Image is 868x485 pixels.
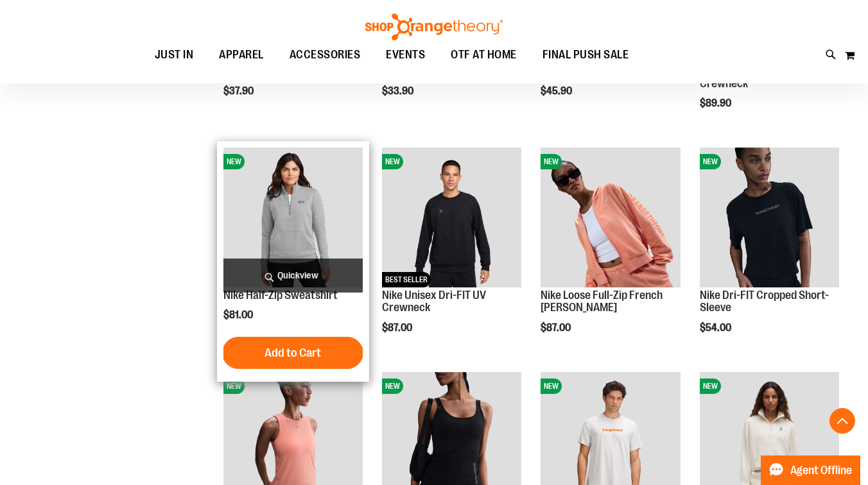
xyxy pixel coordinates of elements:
[700,148,839,287] img: Nike Dri-FIT Cropped Short-Sleeve
[541,322,573,334] span: $87.00
[217,141,369,382] div: product
[700,322,733,334] span: $54.00
[700,379,721,394] span: NEW
[265,346,321,360] span: Add to Cart
[790,464,852,477] span: Agent Offline
[761,455,860,485] button: Agent Offline
[542,40,629,69] span: FINAL PUSH SALE
[700,289,829,314] a: Nike Dri-FIT Cropped Short-Sleeve
[386,40,425,69] span: EVENTS
[223,379,245,394] span: NEW
[223,154,245,169] span: NEW
[541,379,562,394] span: NEW
[693,141,846,366] div: product
[382,148,521,289] a: Nike Unisex Dri-FIT UV CrewneckNEWBEST SELLER
[541,289,663,314] a: Nike Loose Full-Zip French [PERSON_NAME]
[700,148,839,289] a: Nike Dri-FIT Cropped Short-SleeveNEW
[541,148,680,289] a: Nike Loose Full-Zip French Terry HoodieNEW
[223,148,363,287] img: Nike Half-Zip Sweatshirt
[700,154,721,169] span: NEW
[376,141,528,366] div: product
[700,64,819,90] a: Unisex Champion Dip Dye Crewneck
[382,379,403,394] span: NEW
[700,98,733,109] span: $89.90
[534,141,686,366] div: product
[155,40,194,69] span: JUST IN
[382,289,486,314] a: Nike Unisex Dri-FIT UV Crewneck
[382,154,403,169] span: NEW
[541,154,562,169] span: NEW
[223,148,363,289] a: Nike Half-Zip SweatshirtNEW
[541,85,574,97] span: $45.90
[541,148,680,287] img: Nike Loose Full-Zip French Terry Hoodie
[223,289,338,302] a: Nike Half-Zip Sweatshirt
[451,40,517,69] span: OTF AT HOME
[382,148,521,287] img: Nike Unisex Dri-FIT UV Crewneck
[382,272,431,287] span: BEST SELLER
[382,85,415,97] span: $33.90
[223,259,363,293] a: Quickview
[829,408,855,434] button: Back To Top
[223,309,255,321] span: $81.00
[222,337,363,369] button: Add to Cart
[290,40,361,69] span: ACCESSORIES
[363,13,505,40] img: Shop Orangetheory
[219,40,264,69] span: APPAREL
[223,85,256,97] span: $37.90
[382,322,414,334] span: $87.00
